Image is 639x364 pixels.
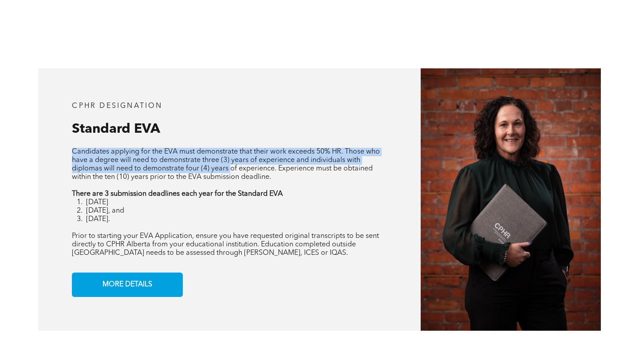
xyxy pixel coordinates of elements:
span: [DATE] [86,199,108,206]
span: Prior to starting your EVA Application, ensure you have requested original transcripts to be sent... [72,233,379,257]
span: CPHR DESIGNATION [72,103,162,110]
strong: There are 3 submission deadlines each year for the Standard EVA [72,190,283,198]
span: Standard EVA [72,123,160,136]
span: MORE DETAILS [99,276,155,293]
span: [DATE], and [86,207,124,214]
span: Candidates applying for the EVA must demonstrate that their work exceeds 50% HR. Those who have a... [72,148,380,181]
span: [DATE]. [86,216,110,223]
a: MORE DETAILS [72,273,183,297]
